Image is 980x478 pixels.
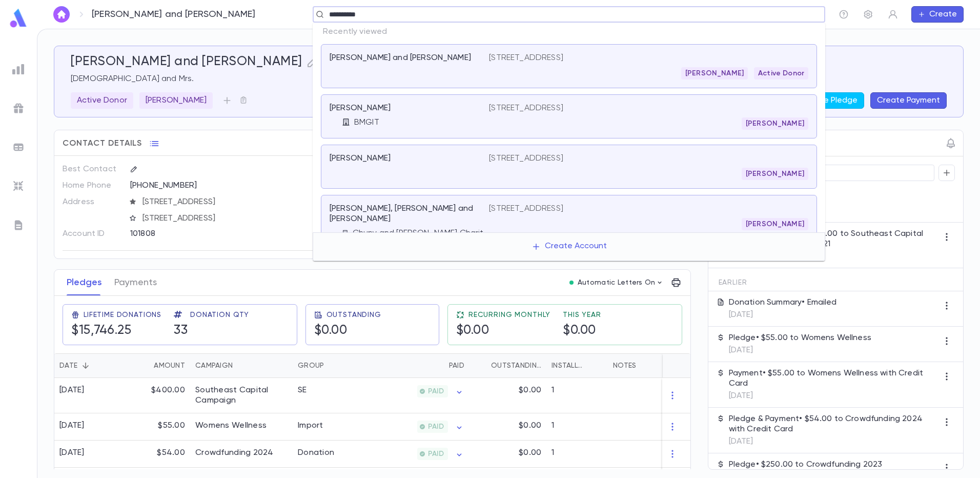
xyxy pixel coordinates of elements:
[424,423,448,431] span: PAID
[71,74,947,84] p: [DEMOGRAPHIC_DATA] and Mrs.
[298,421,323,431] div: Import
[54,353,124,378] div: Date
[195,353,233,378] div: Campaign
[195,385,288,406] div: Southeast Capital Campaign
[742,220,808,228] span: [PERSON_NAME]
[174,323,188,338] h5: 33
[489,103,563,113] p: [STREET_ADDRESS]
[63,177,121,194] p: Home Phone
[59,421,85,431] div: [DATE]
[313,23,825,41] p: Recently viewed
[519,448,541,458] p: $0.00
[330,53,471,63] p: [PERSON_NAME] and [PERSON_NAME]
[195,448,274,458] div: Crowdfunding 2024
[523,237,615,256] button: Create Account
[137,357,154,374] button: Sort
[608,353,736,378] div: Notes
[190,353,293,378] div: Campaign
[314,323,348,338] h5: $0.00
[491,353,541,378] div: Outstanding
[124,413,190,441] div: $55.00
[729,368,938,389] p: Payment • $55.00 to Womens Wellness with Credit Card
[424,450,448,458] span: PAID
[468,311,550,319] span: Recurring Monthly
[293,353,370,378] div: Group
[433,357,449,374] button: Sort
[124,378,190,413] div: $400.00
[298,448,334,458] div: Donation
[729,297,837,308] p: Donation Summary • Emailed
[12,141,25,153] img: batches_grey.339ca447c9d9533ef1741baa751efc33.svg
[330,103,391,113] p: [PERSON_NAME]
[742,170,808,178] span: [PERSON_NAME]
[63,161,121,177] p: Best Contact
[424,387,448,395] span: PAID
[729,333,871,343] p: Pledge • $55.00 to Womens Wellness
[519,421,541,431] p: $0.00
[324,357,340,374] button: Sort
[77,95,127,106] p: Active Donor
[71,54,302,70] h5: [PERSON_NAME] and [PERSON_NAME]
[546,441,608,468] div: 1
[370,353,469,378] div: Paid
[563,311,601,319] span: This Year
[71,323,131,338] h5: $15,746.25
[77,357,94,374] button: Sort
[546,378,608,413] div: 1
[729,414,938,434] p: Pledge & Payment • $54.00 to Crowdfunding 2024 with Credit Card
[55,10,68,18] img: home_white.a664292cf8c1dea59945f0da9f25487c.svg
[489,153,563,164] p: [STREET_ADDRESS]
[12,180,25,192] img: imports_grey.530a8a0e642e233f2baf0ef88e8c9fcb.svg
[130,226,308,241] div: 101808
[719,278,747,287] span: Earlier
[12,102,25,114] img: campaigns_grey.99e729a5f7ee94e3726e6486bddda8f1.svg
[794,92,864,109] button: Create Pledge
[729,251,938,262] p: [DATE]
[233,357,249,374] button: Sort
[190,311,249,319] span: Donation Qty
[195,421,267,431] div: Womens Wellness
[870,92,947,109] button: Create Payment
[92,9,256,20] p: [PERSON_NAME] and [PERSON_NAME]
[911,6,964,23] button: Create
[578,278,656,287] p: Automatic Letters On
[729,345,871,355] p: [DATE]
[742,120,808,128] span: [PERSON_NAME]
[469,353,546,378] div: Outstanding
[754,69,808,77] span: Active Donor
[63,226,121,242] p: Account ID
[298,385,307,395] div: SE
[519,385,541,395] p: $0.00
[124,353,190,378] div: Amount
[546,353,608,378] div: Installments
[59,385,85,395] div: [DATE]
[489,53,563,63] p: [STREET_ADDRESS]
[59,353,77,378] div: Date
[138,213,359,224] span: [STREET_ADDRESS]
[456,323,489,338] h5: $0.00
[449,353,464,378] div: Paid
[353,228,489,238] p: Chuny and [PERSON_NAME] Charity Account
[124,441,190,468] div: $54.00
[330,204,477,224] p: [PERSON_NAME], [PERSON_NAME] and [PERSON_NAME]
[563,323,596,338] h5: $0.00
[59,448,85,458] div: [DATE]
[139,92,213,109] div: [PERSON_NAME]
[354,117,379,128] p: BMGIT
[586,357,603,374] button: Sort
[489,204,563,214] p: [STREET_ADDRESS]
[84,311,161,319] span: Lifetime Donations
[552,353,586,378] div: Installments
[546,413,608,441] div: 1
[67,270,102,295] button: Pledges
[330,153,391,164] p: [PERSON_NAME]
[475,357,491,374] button: Sort
[114,270,157,295] button: Payments
[681,69,748,77] span: [PERSON_NAME]
[729,460,883,470] p: Pledge • $250.00 to Crowdfunding 2023
[729,229,938,249] p: Pledge & Payment • $400.00 to Southeast Capital Campaign on Visa ****3621
[729,391,938,401] p: [DATE]
[326,311,381,319] span: Outstanding
[12,219,25,231] img: letters_grey.7941b92b52307dd3b8a917253454ce1c.svg
[12,63,25,75] img: reports_grey.c525e4749d1bce6a11f5fe2a8de1b229.svg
